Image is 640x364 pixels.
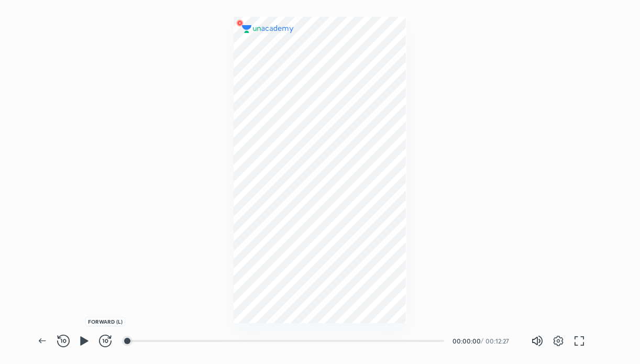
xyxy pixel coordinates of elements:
[453,338,479,344] div: 00:00:00
[481,338,483,344] div: /
[485,338,514,344] div: 00:12:27
[242,25,294,33] img: logo.2a7e12a2.svg
[234,17,246,29] img: wMgqJGBwKWe8AAAAABJRU5ErkJggg==
[85,317,125,326] div: FORWARD (L)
